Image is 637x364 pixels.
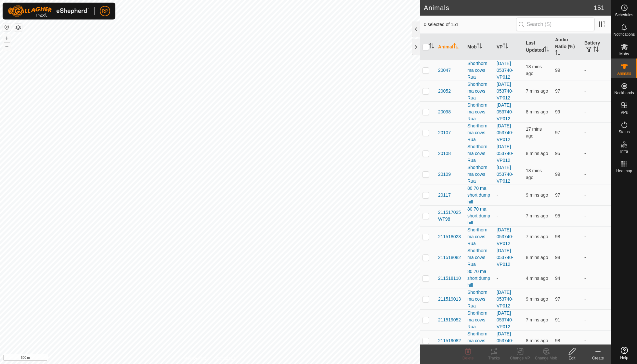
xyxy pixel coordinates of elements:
span: 2 Sep 2025 at 1:43 PM [526,109,548,114]
span: Neckbands [614,91,634,95]
span: 95 [555,213,560,218]
div: Shorthorn ma cows Rua [467,310,491,330]
td: - [582,205,611,226]
div: Shorthorn ma cows Rua [467,227,491,247]
span: 2 Sep 2025 at 1:34 PM [526,168,542,180]
div: 80 70 ma short dump hill [467,206,491,226]
span: 2 Sep 2025 at 1:44 PM [526,338,548,343]
span: 2 Sep 2025 at 1:45 PM [526,234,548,239]
span: Heatmap [616,169,632,173]
span: Animals [617,71,631,75]
span: 2 Sep 2025 at 1:34 PM [526,64,542,76]
span: 20098 [438,109,451,115]
td: - [582,185,611,205]
span: 211519052 [438,317,461,323]
span: Mobs [619,52,629,56]
th: Last Updated [523,34,552,60]
td: - [582,60,611,81]
p-sorticon: Activate to sort [453,44,459,49]
span: 20109 [438,171,451,178]
span: Notifications [614,32,635,36]
span: 0 selected of 151 [424,21,516,28]
h2: Animals [424,4,594,12]
span: 98 [555,338,560,343]
div: Shorthorn ma cows Rua [467,289,491,309]
span: 211519082 [438,337,461,344]
th: Audio Ratio (%) [552,34,582,60]
div: Change Mob [533,355,559,361]
span: Infra [620,149,628,153]
span: VPs [620,110,628,114]
button: Map Layers [14,24,22,32]
span: 2 Sep 2025 at 1:34 PM [526,126,542,138]
span: 2 Sep 2025 at 1:45 PM [526,88,548,94]
app-display-virtual-paddock-transition: - [497,192,498,198]
span: 95 [555,151,560,156]
span: 211518023 [438,233,461,240]
div: Change VP [507,355,533,361]
span: 97 [555,130,560,135]
a: [DATE] 053740-VP012 [497,290,513,308]
span: 2 Sep 2025 at 1:43 PM [526,192,548,198]
span: 20108 [438,150,451,157]
span: 2 Sep 2025 at 1:44 PM [526,151,548,156]
div: 80 70 ma short dump hill [467,268,491,289]
td: - [582,81,611,101]
span: 20107 [438,129,451,136]
div: Shorthorn ma cows Rua [467,102,491,122]
span: 94 [555,276,560,281]
a: [DATE] 053740-VP012 [497,165,513,184]
span: 99 [555,68,560,73]
a: [DATE] 053740-VP012 [497,102,513,121]
span: Delete [462,356,474,360]
th: Animal [435,34,465,60]
app-display-virtual-paddock-transition: - [497,276,498,281]
td: - [582,330,611,351]
a: [DATE] 053740-VP012 [497,61,513,80]
td: - [582,122,611,143]
a: [DATE] 053740-VP012 [497,82,513,100]
span: 211518082 [438,254,461,261]
p-sorticon: Activate to sort [503,44,508,49]
a: [DATE] 053740-VP012 [497,227,513,246]
span: 97 [555,192,560,198]
div: Shorthorn ma cows Rua [467,143,491,164]
div: Tracks [481,355,507,361]
span: 97 [555,88,560,94]
p-sorticon: Activate to sort [593,47,599,53]
span: 2 Sep 2025 at 1:45 PM [526,317,548,322]
td: - [582,268,611,289]
span: Help [620,356,628,360]
span: 98 [555,234,560,239]
app-display-virtual-paddock-transition: - [497,213,498,218]
span: 211517025WT98 [438,209,462,223]
td: - [582,289,611,309]
span: 20052 [438,88,451,95]
span: 2 Sep 2025 at 1:43 PM [526,296,548,302]
span: 211519013 [438,296,461,303]
button: Reset Map [3,23,11,31]
span: Status [618,130,630,134]
input: Search (S) [516,18,595,31]
span: 99 [555,172,560,177]
div: Shorthorn ma cows Rua [467,164,491,185]
td: - [582,164,611,185]
span: 2 Sep 2025 at 1:47 PM [526,276,548,281]
button: – [3,43,11,50]
td: - [582,247,611,268]
div: Shorthorn ma cows Rua [467,81,491,101]
span: 151 [594,3,604,13]
td: - [582,101,611,122]
a: [DATE] 053740-VP012 [497,331,513,350]
a: [DATE] 053740-VP012 [497,310,513,329]
th: VP [494,34,523,60]
div: Edit [559,355,585,361]
div: Shorthorn ma cows Rua [467,60,491,81]
p-sorticon: Activate to sort [544,47,549,53]
span: 97 [555,296,560,302]
span: 20117 [438,192,451,199]
a: [DATE] 053740-VP012 [497,144,513,163]
a: [DATE] 053740-VP012 [497,123,513,142]
span: 20047 [438,67,451,74]
img: Gallagher Logo [8,5,89,17]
